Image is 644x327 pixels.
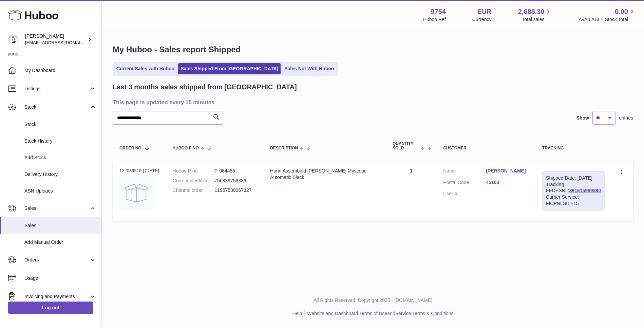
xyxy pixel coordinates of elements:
[8,302,93,314] a: Log out
[119,146,141,150] span: Order No
[24,205,89,212] span: Sales
[546,194,601,207] div: Carrier Service: FICPNLSITE15
[423,16,446,23] div: Huboo Ref
[619,115,633,121] span: entries
[486,179,529,186] a: 45100
[107,297,639,304] p: All Rights Reserved. Copyright 2025 - [DOMAIN_NAME]
[270,168,379,181] div: Hand Assembled [PERSON_NAME] Mystique Automatic Black
[307,311,387,316] a: Website and Dashboard Terms of Use
[24,257,89,263] span: Orders
[24,275,96,281] span: Usage
[24,86,89,92] span: Listings
[518,7,552,23] a: 2,688.30 Total sales
[173,187,215,194] dt: Channel order
[113,44,633,55] h1: My Huboo - Sales report Shipped
[579,16,636,23] span: AVAILABLE Stock Total
[178,63,281,74] a: Sales Shipped From [GEOGRAPHIC_DATA]
[24,121,96,128] span: Stock
[173,178,215,184] dt: Current identifier
[518,7,545,16] span: 2,688.30
[431,7,446,16] strong: 9754
[24,104,89,110] span: Stock
[292,311,302,316] a: Help
[24,222,96,229] span: Sales
[443,179,486,187] dt: Postal Code
[119,168,159,174] div: 122039510 | [DATE]
[114,63,177,74] a: Current Sales with Huboo
[576,115,589,121] label: Show
[569,188,601,193] a: 391615969890
[386,161,436,221] td: 1
[173,168,215,174] dt: Huboo P no
[542,146,605,150] div: Tracking
[542,171,605,211] div: Tracking FEDEXNL:
[8,34,18,44] img: info@fieldsluxury.london
[443,168,486,176] dt: Name
[472,16,492,23] div: Currency
[486,168,529,174] a: [PERSON_NAME]
[393,142,419,150] span: Quantity Sold
[24,293,89,300] span: Invoicing and Payments
[282,63,336,74] a: Sales Not With Huboo
[173,146,199,150] span: Huboo P no
[214,168,257,174] dd: P-984455
[25,40,100,45] span: [EMAIL_ADDRESS][DOMAIN_NAME]
[214,178,257,184] dd: 756839756389
[270,146,298,150] span: Description
[24,67,96,74] span: My Dashboard
[24,188,96,194] span: ASN Uploads
[119,176,153,210] img: no-photo.jpg
[305,310,453,317] li: and
[477,7,491,16] strong: EUR
[25,33,86,46] div: [PERSON_NAME]
[24,239,96,246] span: Add Manual Order
[579,7,636,23] a: 0.00 AVAILABLE Stock Total
[24,138,96,144] span: Stock History
[214,187,257,194] dd: 11957530067327
[395,311,454,316] a: Service Terms & Conditions
[443,146,529,150] div: Customer
[443,190,486,197] dt: User Id
[113,83,297,92] h2: Last 3 months sales shipped from [GEOGRAPHIC_DATA]
[546,175,601,181] div: Shipped Date: [DATE]
[24,171,96,178] span: Delivery History
[24,155,96,161] span: Add Stock
[113,98,631,106] h3: This page is updated every 15 minutes
[522,16,552,23] span: Total sales
[615,7,628,16] span: 0.00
